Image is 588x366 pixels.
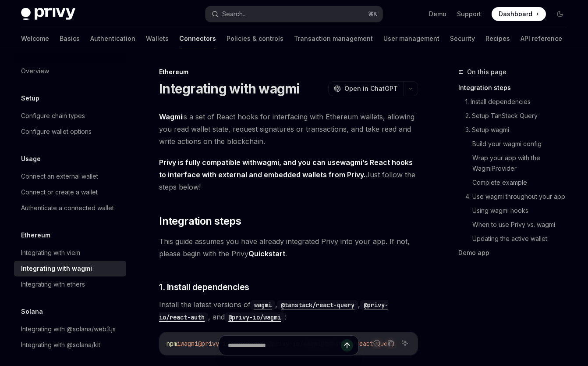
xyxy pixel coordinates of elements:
[429,10,446,18] a: Demo
[21,154,41,164] h5: Usage
[340,158,362,167] a: wagmi
[159,235,418,260] span: This guide assumes you have already integrated Privy into your app. If not, please begin with the...
[159,111,418,147] span: is a set of React hooks for interfacing with Ethereum wallets, allowing you read wallet state, re...
[21,126,92,137] div: Configure wallet options
[159,81,300,97] h1: Integrating with wagmi
[21,340,100,350] div: Integrating with @solana/kit
[21,93,39,104] h5: Setup
[294,28,373,49] a: Transaction management
[21,263,92,274] div: Integrating with wagmi
[21,171,98,182] div: Connect an external wallet
[328,81,403,96] button: Open in ChatGPT
[368,11,377,18] span: ⌘ K
[159,156,418,193] span: Just follow the steps below!
[14,261,126,276] a: Integrating with wagmi
[14,337,126,353] a: Integrating with @solana/kit
[21,66,49,76] div: Overview
[225,312,284,322] code: @privy-io/wagmi
[159,298,418,323] span: Install the latest versions of , , , and :
[465,190,574,204] a: 4. Use wagmi throughout your app
[277,300,358,309] a: @tanstack/react-query
[14,108,126,124] a: Configure chain types
[465,109,574,123] a: 2. Setup TanStack Query
[159,214,241,228] span: Integration steps
[159,300,388,321] a: @privy-io/react-auth
[14,321,126,337] a: Integrating with @solana/web3.js
[450,28,475,49] a: Security
[251,300,275,309] a: wagmi
[14,124,126,140] a: Configure wallet options
[277,300,358,310] code: @tanstack/react-query
[467,67,507,77] span: On this page
[21,187,98,197] div: Connect or create a wallet
[465,123,574,137] a: 3. Setup wagmi
[553,7,567,21] button: Toggle dark mode
[159,112,182,122] a: Wagmi
[21,28,49,49] a: Welcome
[205,6,383,22] button: Search...⌘K
[458,246,574,260] a: Demo app
[14,63,126,79] a: Overview
[21,324,116,334] div: Integrating with @solana/web3.js
[21,230,50,240] h5: Ethereum
[457,10,481,18] a: Support
[521,28,562,49] a: API reference
[472,218,574,232] a: When to use Privy vs. wagmi
[344,84,398,93] span: Open in ChatGPT
[159,158,413,179] strong: Privy is fully compatible with , and you can use ’s React hooks to interface with external and em...
[21,111,85,121] div: Configure chain types
[485,28,510,49] a: Recipes
[383,28,439,49] a: User management
[21,8,75,20] img: dark logo
[472,232,574,246] a: Updating the active wallet
[458,81,574,95] a: Integration steps
[14,245,126,261] a: Integrating with viem
[14,169,126,184] a: Connect an external wallet
[179,28,216,49] a: Connectors
[472,137,574,151] a: Build your wagmi config
[227,28,283,49] a: Policies & controls
[472,204,574,218] a: Using wagmi hooks
[472,176,574,190] a: Complete example
[14,184,126,200] a: Connect or create a wallet
[14,276,126,292] a: Integrating with ethers
[21,306,43,317] h5: Solana
[14,200,126,216] a: Authenticate a connected wallet
[248,249,285,258] a: Quickstart
[159,68,418,76] div: Ethereum
[492,7,546,21] a: Dashboard
[251,300,275,310] code: wagmi
[222,9,247,19] div: Search...
[159,281,249,293] span: 1. Install dependencies
[90,28,135,49] a: Authentication
[21,248,80,258] div: Integrating with viem
[60,28,80,49] a: Basics
[341,339,353,352] button: Send message
[21,279,85,290] div: Integrating with ethers
[472,151,574,176] a: Wrap your app with the WagmiProvider
[146,28,169,49] a: Wallets
[21,203,114,213] div: Authenticate a connected wallet
[465,95,574,109] a: 1. Install dependencies
[257,158,279,167] a: wagmi
[499,10,532,18] span: Dashboard
[225,312,284,321] a: @privy-io/wagmi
